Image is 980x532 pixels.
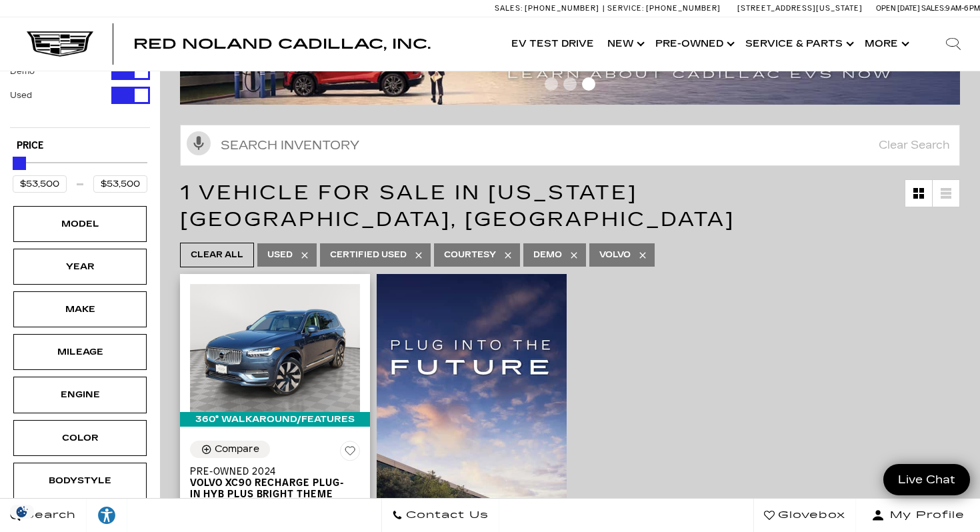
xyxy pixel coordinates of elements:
[945,4,980,13] span: 9 AM-6 PM
[10,89,32,102] label: Used
[47,431,113,445] div: Color
[601,17,649,71] a: New
[739,17,858,71] a: Service & Parts
[403,506,489,525] span: Contact Us
[47,302,113,317] div: Make
[7,505,37,519] img: Opt-Out Icon
[13,175,67,193] input: Minimum
[582,77,595,91] span: Go to slide 3
[599,247,631,263] span: Volvo
[533,247,562,263] span: Demo
[191,247,243,263] span: Clear All
[603,5,724,12] a: Service: [PHONE_NUMBER]
[180,125,960,166] input: Search Inventory
[180,412,370,427] div: 360° WalkAround/Features
[190,477,350,500] span: Volvo XC90 Recharge Plug-In Hyb Plus Bright Theme
[190,466,350,477] span: Pre-Owned 2024
[649,17,739,71] a: Pre-Owned
[190,466,360,500] a: Pre-Owned 2024Volvo XC90 Recharge Plug-In Hyb Plus Bright Theme
[133,36,431,52] span: Red Noland Cadillac, Inc.
[737,4,863,13] a: [STREET_ADDRESS][US_STATE]
[87,499,127,532] a: Explore your accessibility options
[330,247,407,263] span: Certified Used
[753,499,856,532] a: Glovebox
[905,180,932,207] a: Grid View
[17,140,143,152] h5: Price
[646,4,721,13] span: [PHONE_NUMBER]
[858,17,913,71] button: More
[444,247,496,263] span: Courtesy
[190,441,270,458] button: Compare Vehicle
[47,259,113,274] div: Year
[775,506,845,525] span: Glovebox
[10,65,35,78] label: Demo
[495,4,523,13] span: Sales:
[47,473,113,488] div: Bodystyle
[133,37,431,51] a: Red Noland Cadillac, Inc.
[883,464,970,495] a: Live Chat
[13,377,147,413] div: EngineEngine
[927,17,980,71] div: Search
[267,247,293,263] span: Used
[885,506,965,525] span: My Profile
[47,345,113,359] div: Mileage
[856,499,980,532] button: Open user profile menu
[607,4,644,13] span: Service:
[87,505,127,525] div: Explore your accessibility options
[563,77,577,91] span: Go to slide 2
[891,472,962,487] span: Live Chat
[876,4,920,13] span: Open [DATE]
[13,334,147,370] div: MileageMileage
[13,420,147,456] div: ColorColor
[505,17,601,71] a: EV Test Drive
[47,387,113,402] div: Engine
[13,291,147,327] div: MakeMake
[13,152,147,193] div: Price
[495,5,603,12] a: Sales: [PHONE_NUMBER]
[340,441,360,466] button: Save Vehicle
[921,4,945,13] span: Sales:
[190,284,360,411] img: 2024 Volvo XC90 Recharge Plug-In Hyb Plus Bright Theme
[180,181,735,231] span: 1 Vehicle for Sale in [US_STATE][GEOGRAPHIC_DATA], [GEOGRAPHIC_DATA]
[545,77,558,91] span: Go to slide 1
[21,506,76,525] span: Search
[215,443,259,455] div: Compare
[13,249,147,285] div: YearYear
[93,175,147,193] input: Maximum
[27,31,93,57] img: Cadillac Dark Logo with Cadillac White Text
[381,499,499,532] a: Contact Us
[525,4,599,13] span: [PHONE_NUMBER]
[13,463,147,499] div: BodystyleBodystyle
[187,131,211,155] svg: Click to toggle on voice search
[13,157,26,170] div: Maximum Price
[47,217,113,231] div: Model
[13,206,147,242] div: ModelModel
[7,505,37,519] section: Click to Open Cookie Consent Modal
